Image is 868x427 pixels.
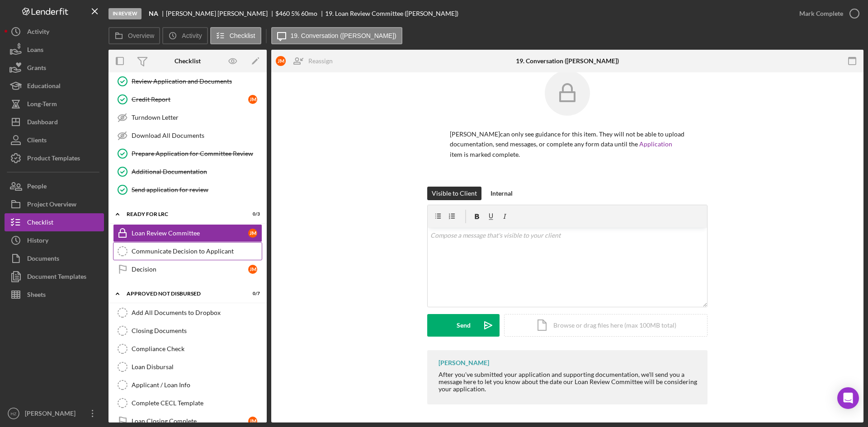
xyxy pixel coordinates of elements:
a: Review Application and Documents [113,72,262,90]
div: Visible to Client [432,187,477,200]
div: Open Intercom Messenger [837,387,859,409]
a: Applicant / Loan Info [113,376,262,394]
a: Download All Documents [113,127,262,145]
div: Approved Not Disbursed [127,291,237,296]
div: J M [248,417,257,426]
label: 19. Conversation ([PERSON_NAME]) [291,32,396,39]
div: 60 mo [301,10,317,17]
label: Activity [182,32,202,39]
div: Download All Documents [132,132,262,139]
a: Compliance Check [113,340,262,358]
button: Send [427,314,500,337]
div: Checklist [27,213,53,234]
div: [PERSON_NAME] [PERSON_NAME] [166,10,275,17]
div: Loan Closing Complete [132,418,248,425]
button: Checklist [210,27,261,44]
div: Clients [27,131,47,151]
button: Document Templates [5,267,104,286]
div: Turndown Letter [132,114,262,121]
span: $460 [275,9,290,17]
div: Document Templates [27,267,86,288]
button: Loans [5,41,104,59]
button: People [5,177,104,195]
div: Mark Complete [799,5,843,23]
button: Overview [108,27,160,44]
button: Dashboard [5,113,104,131]
div: Reassign [308,52,333,70]
div: Loans [27,41,43,61]
div: 5 % [291,10,300,17]
div: Loan Disbursal [132,363,262,371]
a: Loan Review CommitteeJM [113,224,262,242]
b: NA [149,10,158,17]
div: J M [248,265,257,274]
div: Sheets [27,286,46,306]
a: Communicate Decision to Applicant [113,242,262,260]
div: Closing Documents [132,327,262,334]
div: Send [457,314,471,337]
label: Checklist [230,32,255,39]
div: J M [248,95,257,104]
label: Overview [128,32,154,39]
button: Educational [5,77,104,95]
div: Loan Review Committee [132,230,248,237]
a: Additional Documentation [113,163,262,181]
div: [PERSON_NAME] [439,359,489,366]
div: Applicant / Loan Info [132,381,262,389]
div: Documents [27,249,59,270]
div: Grants [27,59,46,79]
button: Documents [5,249,104,267]
div: Send application for review [132,186,262,193]
div: History [27,231,48,252]
div: Activity [27,23,49,43]
button: Internal [486,187,517,200]
a: DecisionJM [113,260,262,278]
button: Long-Term [5,95,104,113]
button: History [5,231,104,249]
div: 19. Loan Review Committee ([PERSON_NAME]) [325,10,458,17]
div: Prepare Application for Committee Review [132,150,262,157]
a: Send application for review [113,181,262,199]
div: Complete CECL Template [132,399,262,407]
a: Prepare Application for Committee Review [113,145,262,163]
button: JMReassign [271,52,342,70]
a: Complete CECL Template [113,394,262,412]
a: Activity [5,23,104,41]
div: J M [248,229,257,238]
button: HZ[PERSON_NAME] [5,404,104,422]
a: Credit ReportJM [113,90,262,108]
div: After you've submitted your application and supporting documentation, we'll send you a message he... [439,371,698,393]
text: HZ [11,411,17,416]
div: Long-Term [27,95,57,115]
div: In Review [108,8,142,19]
div: Educational [27,77,61,97]
button: Grants [5,59,104,77]
p: [PERSON_NAME] can only see guidance for this item. They will not be able to upload documentation,... [450,129,685,160]
button: Clients [5,131,104,149]
div: Credit Report [132,96,248,103]
div: Project Overview [27,195,76,216]
a: Loan Disbursal [113,358,262,376]
div: Review Application and Documents [132,78,262,85]
div: Product Templates [27,149,80,169]
button: Sheets [5,286,104,304]
button: Product Templates [5,149,104,167]
div: [PERSON_NAME] [23,404,81,425]
button: Project Overview [5,195,104,213]
div: Internal [491,187,513,200]
div: 0 / 3 [244,211,260,217]
div: 0 / 7 [244,291,260,296]
div: Communicate Decision to Applicant [132,248,262,255]
div: Compliance Check [132,345,262,352]
div: Additional Documentation [132,168,262,175]
a: Checklist [5,213,104,231]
